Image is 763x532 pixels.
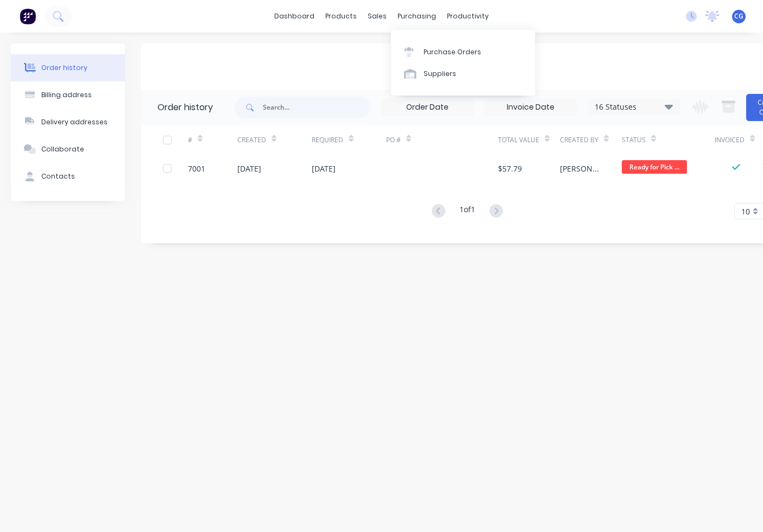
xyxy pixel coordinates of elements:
input: Invoice Date [485,99,576,116]
div: Created By [560,125,622,155]
span: 10 [741,206,750,217]
div: Order history [41,63,87,73]
span: CG [734,11,743,21]
div: [PERSON_NAME] [560,163,600,174]
div: Contacts [41,172,75,181]
div: $57.79 [498,163,522,174]
button: Order history [11,54,125,81]
div: Order history [157,101,213,114]
button: Contacts [11,163,125,190]
div: Delivery addresses [41,117,108,127]
button: Delivery addresses [11,109,125,136]
div: PO # [386,125,498,155]
div: # [188,125,237,155]
div: Total Value [498,125,560,155]
div: 16 Statuses [588,101,679,113]
span: Ready for Pick ... [622,160,687,174]
div: products [320,8,362,24]
div: [DATE] [312,163,336,174]
div: Required [312,125,386,155]
input: Search... [263,97,370,118]
div: Status [622,125,715,155]
div: Purchase Orders [424,47,481,57]
div: [DATE] [237,163,261,174]
div: Created By [560,135,598,145]
div: Billing address [41,90,92,100]
div: Created [237,125,312,155]
div: productivity [442,8,494,24]
button: Collaborate [11,136,125,163]
a: Suppliers [391,63,535,85]
div: Created [237,135,266,145]
a: Purchase Orders [391,41,535,62]
div: Collaborate [41,144,84,154]
div: purchasing [392,8,442,24]
div: Status [622,135,646,145]
a: dashboard [269,8,320,24]
div: 7001 [188,163,205,174]
input: Order Date [382,99,473,116]
div: Total Value [498,135,539,145]
div: Required [312,135,343,145]
div: # [188,135,192,145]
div: 1 of 1 [459,204,475,219]
img: Factory [20,8,36,24]
div: Invoiced [715,135,745,145]
div: PO # [386,135,401,145]
div: sales [362,8,392,24]
div: Suppliers [424,69,456,79]
button: Billing address [11,81,125,109]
